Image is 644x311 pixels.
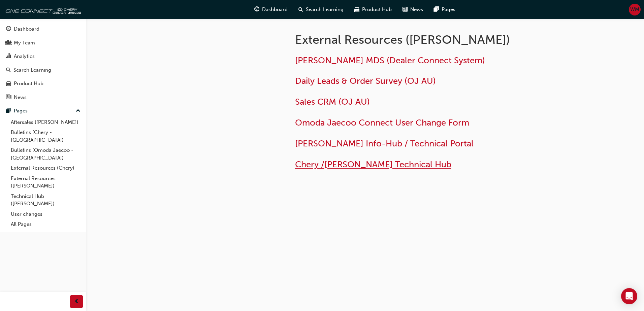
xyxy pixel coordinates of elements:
[8,191,83,209] a: Technical Hub ([PERSON_NAME])
[14,94,27,101] div: News
[6,54,11,60] span: chart-icon
[402,5,408,14] span: news-icon
[306,6,344,13] span: Search Learning
[3,23,83,35] a: Dashboard
[14,53,35,60] div: Analytics
[629,4,641,15] button: WM
[14,107,28,115] div: Pages
[14,39,35,47] div: My Team
[3,105,83,117] button: Pages
[3,64,83,76] a: Search Learning
[6,95,11,101] span: news-icon
[3,91,83,104] a: News
[254,5,259,14] span: guage-icon
[295,159,451,170] a: Chery /[PERSON_NAME] Technical Hub
[8,127,83,145] a: Bulletins (Chery - [GEOGRAPHIC_DATA])
[298,5,303,14] span: search-icon
[8,219,83,230] a: All Pages
[8,163,83,173] a: External Resources (Chery)
[295,138,474,149] a: [PERSON_NAME] Info-Hub / Technical Portal
[6,108,11,114] span: pages-icon
[8,209,83,219] a: User changes
[295,32,516,47] h1: External Resources ([PERSON_NAME])
[249,3,293,16] a: guage-iconDashboard
[410,6,423,13] span: News
[14,80,43,88] div: Product Hub
[262,6,288,13] span: Dashboard
[442,6,455,13] span: Pages
[295,117,469,128] a: Omoda Jaecoo Connect User Change Form
[3,77,83,90] a: Product Hub
[3,50,83,63] a: Analytics
[8,145,83,163] a: Bulletins (Omoda Jaecoo - [GEOGRAPHIC_DATA])
[354,5,359,14] span: car-icon
[295,97,370,107] a: Sales CRM (OJ AU)
[293,3,349,16] a: search-iconSearch Learning
[428,3,461,16] a: pages-iconPages
[6,81,11,87] span: car-icon
[621,288,637,304] div: Open Intercom Messenger
[3,3,81,16] img: oneconnect
[3,22,83,105] button: DashboardMy TeamAnalyticsSearch LearningProduct HubNews
[13,66,51,74] div: Search Learning
[8,117,83,128] a: Aftersales ([PERSON_NAME])
[397,3,428,16] a: news-iconNews
[434,5,439,14] span: pages-icon
[6,40,11,46] span: people-icon
[362,6,392,13] span: Product Hub
[630,6,639,13] span: WM
[76,107,80,115] span: up-icon
[6,26,11,32] span: guage-icon
[74,298,79,306] span: prev-icon
[295,55,485,66] a: [PERSON_NAME] MDS (Dealer Connect System)
[295,76,436,86] a: Daily Leads & Order Survey (OJ AU)
[14,25,39,33] div: Dashboard
[8,173,83,191] a: External Resources ([PERSON_NAME])
[3,37,83,49] a: My Team
[349,3,397,16] a: car-iconProduct Hub
[6,67,11,73] span: search-icon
